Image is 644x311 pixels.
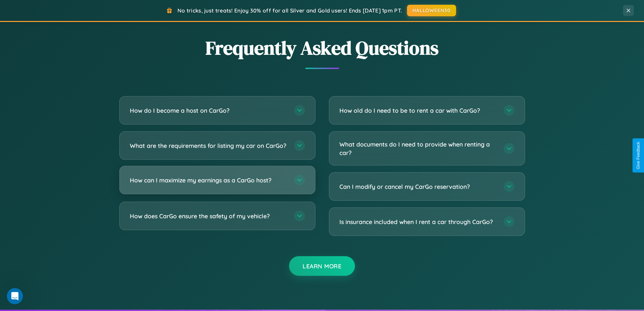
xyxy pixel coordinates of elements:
[119,35,525,61] h2: Frequently Asked Questions
[7,288,23,304] iframe: Intercom live chat
[130,141,287,150] h3: What are the requirements for listing my car on CarGo?
[130,212,287,220] h3: How does CarGo ensure the safety of my vehicle?
[177,7,402,14] span: No tricks, just treats! Enjoy 30% off for all Silver and Gold users! Ends [DATE] 1pm PT.
[130,106,287,115] h3: How do I become a host on CarGo?
[339,106,497,115] h3: How old do I need to be to rent a car with CarGo?
[339,140,497,157] h3: What documents do I need to provide when renting a car?
[339,182,497,191] h3: Can I modify or cancel my CarGo reservation?
[339,218,497,226] h3: Is insurance included when I rent a car through CarGo?
[407,5,456,16] button: HALLOWEEN30
[636,142,641,169] div: Give Feedback
[289,256,355,276] button: Learn More
[130,176,287,184] h3: How can I maximize my earnings as a CarGo host?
